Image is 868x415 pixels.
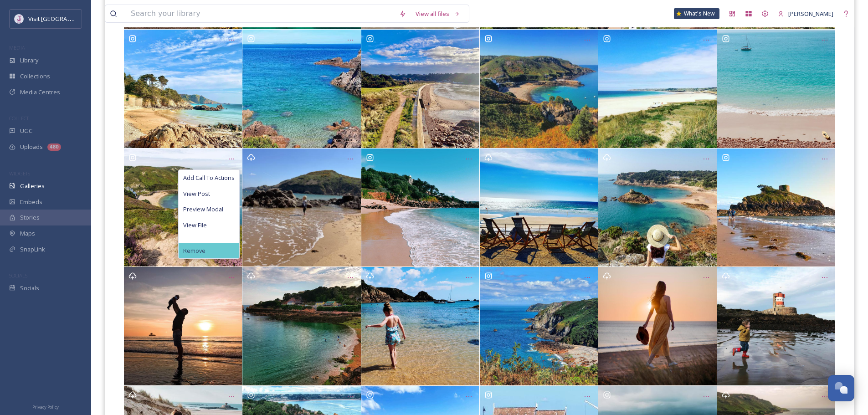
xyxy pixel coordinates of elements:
a: Opens media popup. Media description: 765c8dcd012d2beaaa3881ef487e43173feae1bb14a5567bd5d2baeadfa... [361,30,479,148]
span: Galleries [20,183,45,190]
a: Opens media popup. Media description: beadc41b794a35f1515d748b78d6f4521c71e5812d7095dc07b48ef9295... [123,149,242,266]
a: Opens media popup. Media description: 969178775d0b91d1aefdb0202d19095a2aa8063a89e543f9961793116db... [361,149,479,266]
span: Visit [GEOGRAPHIC_DATA] [28,14,99,23]
a: Opens media popup. Media description: a78ea9b99e2b415ce2ff13ee0a317b4380b6cff973231c0058f52c1a206... [123,267,242,385]
span: Uploads [20,143,43,150]
a: Opens media popup. Media description: 45b4232d05015777c105306b08b01da36380bc233c3a25ea0959ba4fbb1... [242,267,361,385]
span: COLLECT [9,115,29,122]
span: View File [183,222,207,229]
span: View Post [183,190,210,197]
a: Opens media popup. Media description: a803e25b9a7eef149a93e0c53d51ce10f5a10e784185bcdbf10c7dbc07e... [717,149,835,266]
a: Opens media popup. Media description: 7ae739fa39f6a8e88d3f1e7a58f864c2bbce8ae3b620f97d97fb0c85631... [717,267,835,385]
span: Maps [20,230,35,237]
a: Opens media popup. Media description: 96ba74b75f2bcd896643498cccffd05fc7aa263aadbbf27e4368bf41a14... [480,30,598,148]
span: Add Call To Actions [183,174,235,181]
a: Opens media popup. Media description: 638e9da2e56564c4470d88b504fffbe66dedf0c24837059b139636b1752... [123,30,242,148]
span: SOCIALS [9,272,27,279]
span: Collections [20,73,50,80]
a: [PERSON_NAME] [773,6,838,22]
span: Privacy Policy [32,404,59,410]
a: Opens media popup. Media description: df3c729b0d995e351f143b020a2dd0441d4bc6c085e221e36cf18ddf6dd... [480,267,598,385]
span: MEDIA [9,44,25,51]
a: View Post [179,186,239,202]
span: Preview Modal [183,206,223,213]
input: Search your library [126,5,395,22]
a: Privacy Policy [32,402,59,410]
span: Embeds [20,199,42,205]
span: UGC [20,128,32,134]
a: Opens media popup. Media description: 88e9d6649441d04cedff6e5bc64e19ede159edaa5ea16d987c7ed3f77c7... [717,30,835,148]
span: WIDGETS [9,170,30,177]
a: Opens media popup. Media description: 9200aca481c0188e9bf1ec4982dcd52343caa74128ff61d2ee572a2a839... [598,267,717,385]
a: Opens media popup. Media description: f57e16e338c3b9f26ba0c6b1f48fc482cda6244b6acb7490d26cad609a9... [361,267,479,385]
span: Media Centres [20,89,60,96]
span: Remove [183,247,205,254]
a: Opens media popup. Media description: 720e820d86a4b8b8374de9297b9df29c44bd6009031d8bc084173e21abc... [598,149,717,266]
span: Socials [20,285,39,292]
button: Open Chat [828,375,854,401]
span: SnapLink [20,246,45,253]
a: Opens media popup. Media description: 110285378900f3d3114eee03d92164e0fad3d5cef49307a76592308b5b3... [598,30,717,148]
a: Opens media popup. Media description: d840bba653b929511f8b5424984582c0730c6c2e41a55cb208c2707a14b... [242,149,361,266]
div: 480 [47,143,61,151]
a: What's New [674,8,719,19]
a: Opens media popup. Media description: 7c1ebfcfbdd076cc5920b9903ae145400ed189e8b0c907c7433a0745aaa... [480,149,598,266]
span: [PERSON_NAME] [788,10,833,18]
a: Opens media popup. Media description: eb3a112b736ba057bde2f77a6d4121df23cc51273c3eff15ff0e75fc1b4... [242,30,361,148]
span: Stories [20,214,40,221]
span: Library [20,57,38,64]
a: View all files [411,6,464,22]
img: Events-Jersey-Logo.png [15,15,24,24]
